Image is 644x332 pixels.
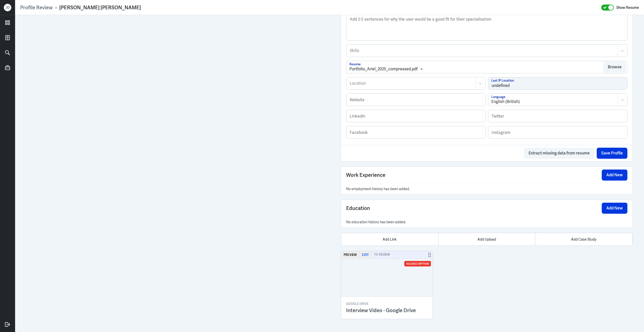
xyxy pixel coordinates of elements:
p: › [53,4,59,11]
button: Edit [359,251,372,258]
h3: Interview Video - Google Drive [346,307,428,314]
span: Work Experience [346,171,385,179]
span: To Review [372,251,392,258]
label: Show Resume [616,4,639,11]
button: Browse [603,62,626,73]
input: Last IP Location [488,77,627,89]
div: Add Upload [438,233,535,246]
div: No Description [404,261,431,266]
iframe: https://ppcdn.hiredigital.com/register/fc373bf8/resumes/585934402/Portfolio_Ariel_2025_compressed... [26,20,318,327]
div: J D [4,4,11,11]
div: Portfolio_Ariel_2025_compressed.pdf [349,66,418,72]
button: Add New [602,170,627,181]
p: Google Drive [346,302,428,306]
input: Twitter [488,110,627,122]
div: Add Case Study [535,233,632,246]
div: Add Link [341,233,438,246]
input: Linkedin [346,110,485,122]
p: No employment history has been added. [346,186,627,192]
input: Instagram [488,126,627,138]
button: Extract missing data from resume [524,148,594,159]
input: Website [346,94,485,106]
p: No education history has been added. [346,219,627,225]
a: Profile Review [20,4,53,11]
button: Add New [602,203,627,214]
span: Education [346,204,370,212]
button: Preview [341,251,359,258]
input: Facebook [346,126,485,138]
div: [PERSON_NAME] [PERSON_NAME] [59,4,141,11]
button: Save Profile [597,148,627,159]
